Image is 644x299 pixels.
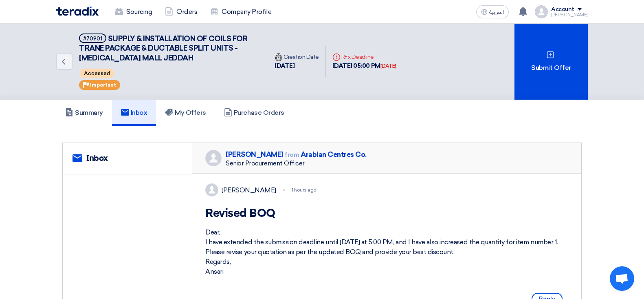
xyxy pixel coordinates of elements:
a: Sourcing [108,3,158,21]
img: profile_test.png [535,5,548,18]
img: Teradix logo [56,7,99,16]
span: SUPPLY & INSTALLATION OF COILS FOR TRANE PACKAGE & DUCTABLE SPLIT UNITS - [MEDICAL_DATA] MALL JEDDAH [79,34,247,62]
div: [PERSON_NAME] Arabian Centres Co. [226,150,367,160]
div: [PERSON_NAME] [222,185,276,195]
img: profile_test.png [205,183,218,196]
div: [DATE] [380,62,396,70]
h5: SUPPLY & INSTALLATION OF COILS FOR TRANE PACKAGE & DUCTABLE SPLIT UNITS - YASMIN MALL JEDDAH [79,33,258,63]
div: Account [551,6,574,13]
div: [PERSON_NAME] [551,13,588,17]
h5: Purchase Orders [224,109,284,117]
div: [DATE] 05:00 PM [332,61,396,71]
h1: Revised BOQ [205,206,568,221]
span: Accessed [80,69,114,78]
div: 1 hours ago [292,186,317,194]
div: Creation Date [275,53,319,61]
h5: My Offers [165,109,206,117]
div: Senior Procurement Officer [226,160,367,167]
div: RFx Deadline [332,53,396,61]
a: Summary [56,100,112,126]
h2: Inbox [86,154,108,163]
div: Dear, I have extended the submission deadline until [DATE] at 5:00 PM, and I have also increased ... [205,228,568,277]
a: My Offers [156,100,215,126]
a: Inbox [112,100,156,126]
div: #70901 [83,36,102,41]
a: Purchase Orders [215,100,293,126]
span: from [285,152,299,158]
span: Important [90,82,116,88]
a: Orders [158,3,204,21]
div: [DATE] [275,61,319,71]
button: العربية [476,5,509,18]
div: Submit Offer [514,24,588,100]
span: العربية [489,9,504,15]
h5: Summary [65,109,103,117]
a: Company Profile [204,3,278,21]
a: Open chat [610,266,634,291]
h5: Inbox [121,109,147,117]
